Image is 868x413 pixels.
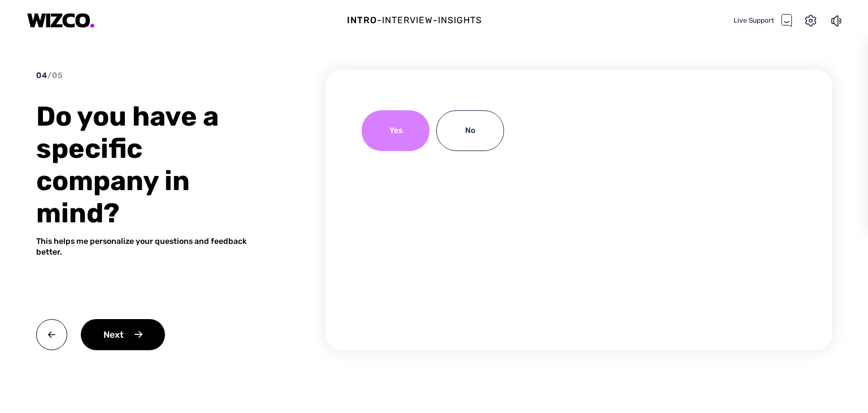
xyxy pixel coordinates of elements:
[36,70,63,81] div: 04
[36,319,67,350] img: back
[436,110,504,151] div: No
[382,14,433,27] div: Interview
[27,13,95,28] img: logo
[734,14,792,27] div: Live Support
[81,319,165,350] div: Next
[347,14,377,27] div: Intro
[47,71,63,80] span: / 05
[36,100,274,229] div: Do you have a specific company in mind?
[362,110,429,151] div: Yes
[433,14,438,27] div: -
[377,14,382,27] div: -
[438,14,482,27] div: Insights
[36,236,274,257] div: This helps me personalize your questions and feedback better.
